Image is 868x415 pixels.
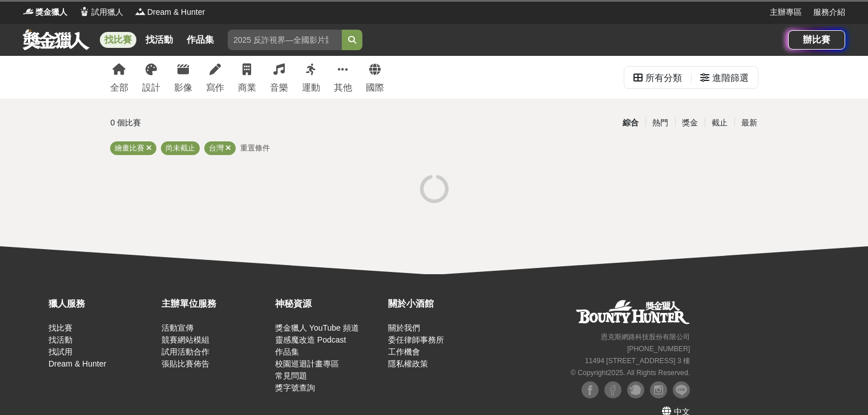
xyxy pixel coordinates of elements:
[209,144,224,152] span: 台灣
[135,6,205,18] a: LogoDream & Hunter
[275,335,346,344] a: 靈感魔改造 Podcast
[585,357,690,365] small: 11494 [STREET_ADDRESS] 3 樓
[162,335,209,344] a: 競賽網站模組
[206,81,224,95] div: 寫作
[813,6,845,18] a: 服務介紹
[110,81,128,95] div: 全部
[334,56,352,99] a: 其他
[712,67,749,89] div: 進階篩選
[571,369,690,377] small: © Copyright 2025 . All Rights Reserved.
[162,323,193,332] a: 活動宣傳
[645,113,675,133] div: 熱門
[675,113,705,133] div: 獎金
[770,6,802,18] a: 主辦專區
[162,359,209,368] a: 張貼比賽佈告
[601,333,690,341] small: 恩克斯網路科技股份有限公司
[110,56,128,99] a: 全部
[141,32,177,48] a: 找活動
[788,30,845,50] a: 辦比賽
[388,323,420,332] a: 關於我們
[366,81,384,95] div: 國際
[91,6,123,18] span: 試用獵人
[238,56,256,99] a: 商業
[366,56,384,99] a: 國際
[388,359,428,368] a: 隱私權政策
[23,6,34,17] img: Logo
[388,335,444,344] a: 委任律師事務所
[79,6,90,17] img: Logo
[162,297,269,311] div: 主辦單位服務
[49,359,106,368] a: Dream & Hunter
[616,113,645,133] div: 綜合
[174,81,192,95] div: 影像
[174,56,192,99] a: 影像
[275,297,382,311] div: 神秘資源
[645,67,682,89] div: 所有分類
[79,6,123,18] a: Logo試用獵人
[334,81,352,95] div: 其他
[627,345,690,353] small: [PHONE_NUMBER]
[206,56,224,99] a: 寫作
[734,113,764,133] div: 最新
[147,6,205,18] span: Dream & Hunter
[302,81,320,95] div: 運動
[115,144,144,152] span: 繪畫比賽
[162,347,209,356] a: 試用活動合作
[673,381,690,398] img: LINE
[270,81,288,95] div: 音樂
[270,56,288,99] a: 音樂
[705,113,734,133] div: 截止
[49,297,156,311] div: 獵人服務
[165,144,195,152] span: 尚未截止
[275,359,339,368] a: 校園巡迴計畫專區
[49,335,72,344] a: 找活動
[627,381,644,398] img: Plurk
[604,381,621,398] img: Facebook
[111,113,326,133] div: 0 個比賽
[275,371,307,380] a: 常見問題
[582,381,599,398] img: Facebook
[240,144,270,152] span: 重置條件
[650,381,667,398] img: Instagram
[275,383,315,392] a: 獎字號查詢
[35,6,67,18] span: 獎金獵人
[49,347,72,356] a: 找試用
[238,81,256,95] div: 商業
[182,32,219,48] a: 作品集
[142,56,160,99] a: 設計
[302,56,320,99] a: 運動
[228,30,342,50] input: 2025 反詐視界—全國影片競賽
[135,6,146,17] img: Logo
[142,81,160,95] div: 設計
[100,32,136,48] a: 找比賽
[275,323,359,332] a: 獎金獵人 YouTube 頻道
[49,323,72,332] a: 找比賽
[23,6,67,18] a: Logo獎金獵人
[388,347,420,356] a: 工作機會
[388,297,495,311] div: 關於小酒館
[275,347,299,356] a: 作品集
